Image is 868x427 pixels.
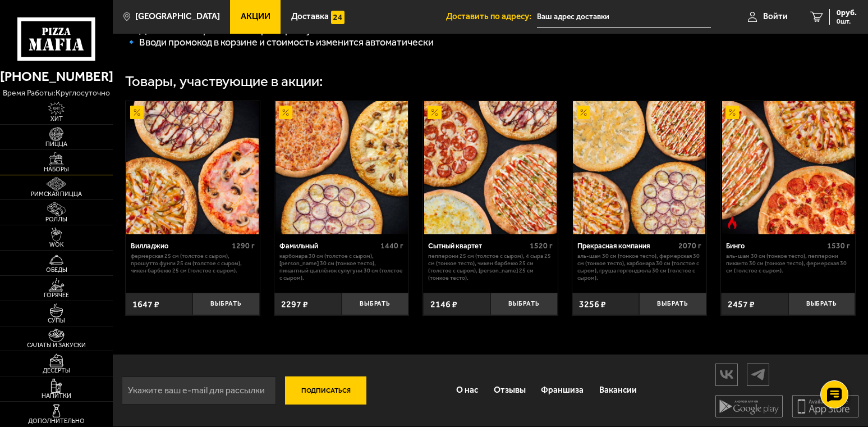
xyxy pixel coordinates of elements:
a: Франшиза [534,375,592,405]
img: tg [747,365,769,384]
a: АкционныйОстрое блюдоБинго [721,101,855,234]
a: АкционныйПрекрасная компания [572,101,706,234]
img: Акционный [725,106,739,119]
p: Пепперони 25 см (толстое с сыром), 4 сыра 25 см (тонкое тесто), Чикен Барбекю 25 см (толстое с сы... [428,253,552,282]
img: Фамильный [275,101,408,234]
img: Вилладжио [126,101,259,234]
span: 2457 ₽ [728,299,755,310]
span: [GEOGRAPHIC_DATA] [135,12,220,21]
div: Вилладжио [131,242,229,250]
span: 1530 г [827,241,850,251]
span: Акции [241,12,270,21]
img: Острое блюдо [725,216,739,229]
img: Прекрасная компания [573,101,705,234]
span: 1647 ₽ [132,299,159,310]
span: 2297 ₽ [281,299,308,310]
img: Акционный [279,106,292,119]
a: Вакансии [591,375,645,405]
img: 15daf4d41897b9f0e9f617042186c801.svg [331,11,345,24]
img: Акционный [130,106,144,119]
button: Выбрать [342,293,409,315]
span: 2070 г [678,241,701,251]
span: Войти [763,12,788,21]
span: Доставить по адресу: [446,12,537,21]
a: О нас [448,375,486,405]
span: 3256 ₽ [579,299,606,310]
span: Доставка [291,12,329,21]
img: Бинго [722,101,855,234]
div: Бинго [726,242,824,250]
button: Выбрать [639,293,706,315]
p: Аль-Шам 30 см (тонкое тесто), Пепперони Пиканто 30 см (тонкое тесто), Фермерская 30 см (толстое с... [726,253,850,275]
a: АкционныйФамильный [274,101,408,234]
span: 🔹 Вводи промокод в корзине и стоимость изменится автоматически [125,36,434,48]
img: Сытный квартет [424,101,557,234]
div: Фамильный [279,242,378,250]
div: Прекрасная компания [577,242,676,250]
button: Подписаться [285,376,366,405]
span: 1520 г [530,241,553,251]
a: Отзывы [486,375,534,405]
div: Товары, участвующие в акции: [125,74,323,89]
a: АкционныйВилладжио [126,101,260,234]
button: Выбрать [788,293,856,315]
button: Выбрать [490,293,558,315]
p: Аль-Шам 30 см (тонкое тесто), Фермерская 30 см (тонкое тесто), Карбонара 30 см (толстое с сыром),... [577,253,701,282]
img: vk [716,365,737,384]
input: Ваш адрес доставки [537,7,710,28]
button: Выбрать [192,293,260,315]
a: АкционныйСытный квартет [423,101,557,234]
span: 1290 г [232,241,255,251]
span: 0 руб. [837,9,857,17]
span: 2146 ₽ [430,299,457,310]
img: Акционный [428,106,441,119]
span: 0 шт. [837,18,857,25]
span: 1440 г [380,241,403,251]
p: Карбонара 30 см (толстое с сыром), [PERSON_NAME] 30 см (тонкое тесто), Пикантный цыплёнок сулугун... [279,253,403,282]
input: Укажите ваш e-mail для рассылки [122,376,276,405]
img: Акционный [577,106,590,119]
p: Фермерская 25 см (толстое с сыром), Прошутто Фунги 25 см (толстое с сыром), Чикен Барбекю 25 см (... [131,253,255,275]
div: Сытный квартет [428,242,526,250]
